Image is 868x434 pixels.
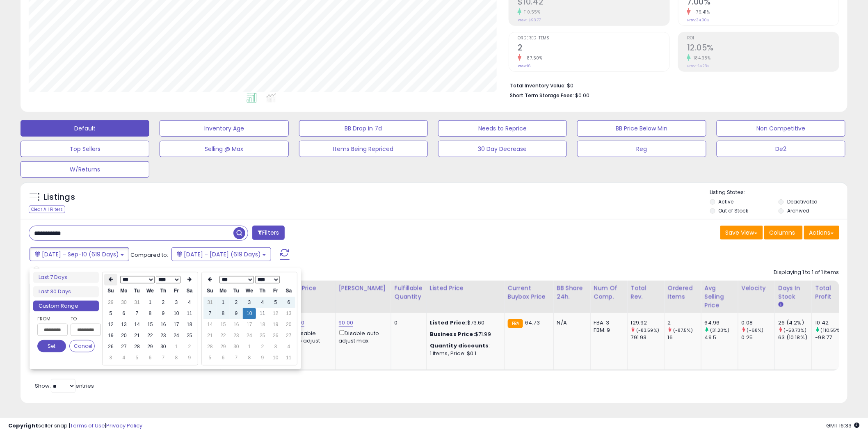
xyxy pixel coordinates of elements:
[779,319,812,327] div: 26 (4.2%)
[157,352,170,363] td: 7
[170,286,183,297] th: Fr
[170,319,183,330] td: 17
[106,422,142,429] a: Privacy Policy
[290,329,329,352] div: Disable auto adjust min
[508,319,523,328] small: FBA
[170,330,183,341] td: 24
[256,308,269,319] td: 11
[183,341,196,352] td: 2
[144,286,157,297] th: We
[230,286,243,297] th: Tu
[256,330,269,341] td: 25
[157,308,170,319] td: 9
[815,334,849,341] div: -98.77
[33,272,99,283] li: Last 7 Days
[631,284,661,301] div: Total Rev.
[144,297,157,308] td: 1
[779,334,812,341] div: 63 (10.18%)
[720,226,763,240] button: Save View
[203,286,217,297] th: Su
[577,141,706,157] button: Reg
[160,141,288,157] button: Selling @ Max
[183,319,196,330] td: 18
[184,250,261,258] span: [DATE] - [DATE] (619 Days)
[104,286,117,297] th: Su
[691,9,710,15] small: -79.41%
[256,352,269,363] td: 9
[430,331,498,338] div: $71.99
[70,422,105,429] a: Terms of Use
[104,297,117,308] td: 29
[764,226,803,240] button: Columns
[243,341,256,352] td: 1
[575,91,589,99] span: $0.00
[183,330,196,341] td: 25
[171,247,271,261] button: [DATE] - [DATE] (619 Days)
[243,308,256,319] td: 10
[230,330,243,341] td: 23
[430,330,475,338] b: Business Price:
[104,352,117,363] td: 3
[144,330,157,341] td: 22
[705,334,738,341] div: 49.5
[243,297,256,308] td: 3
[282,352,295,363] td: 11
[269,286,282,297] th: Fr
[256,286,269,297] th: Th
[673,327,693,333] small: (-87.5%)
[256,341,269,352] td: 2
[430,319,498,327] div: $73.60
[557,284,587,301] div: BB Share 24h.
[508,284,550,301] div: Current Buybox Price
[430,284,501,292] div: Listed Price
[787,198,818,205] label: Deactivated
[668,319,701,327] div: 2
[815,319,849,327] div: 10.42
[217,308,230,319] td: 8
[269,352,282,363] td: 10
[518,64,530,69] small: Prev: 16
[282,297,295,308] td: 6
[815,284,845,301] div: Total Profit
[518,18,541,23] small: Prev: -$98.77
[719,198,734,205] label: Active
[430,319,467,327] b: Listed Price:
[130,308,144,319] td: 7
[130,297,144,308] td: 31
[282,286,295,297] th: Sa
[29,206,65,213] div: Clear All Filters
[282,319,295,330] td: 20
[43,192,75,203] h5: Listings
[217,352,230,363] td: 6
[183,297,196,308] td: 4
[217,297,230,308] td: 1
[770,228,795,237] span: Columns
[203,308,217,319] td: 7
[8,422,38,429] strong: Copyright
[282,330,295,341] td: 27
[687,64,709,69] small: Prev: -14.28%
[203,297,217,308] td: 31
[157,341,170,352] td: 30
[787,207,809,214] label: Archived
[117,319,130,330] td: 13
[117,297,130,308] td: 30
[230,341,243,352] td: 30
[742,319,775,327] div: 0.08
[269,319,282,330] td: 19
[21,161,149,178] button: W/Returns
[269,297,282,308] td: 5
[774,269,839,276] div: Displaying 1 to 1 of 1 items
[117,286,130,297] th: Mo
[299,141,428,157] button: Items Being Repriced
[203,319,217,330] td: 14
[130,286,144,297] th: Tu
[157,330,170,341] td: 23
[33,301,99,312] li: Custom Range
[183,352,196,363] td: 9
[779,301,783,308] small: Days In Stock.
[130,341,144,352] td: 28
[144,308,157,319] td: 8
[252,226,284,240] button: Filters
[269,308,282,319] td: 12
